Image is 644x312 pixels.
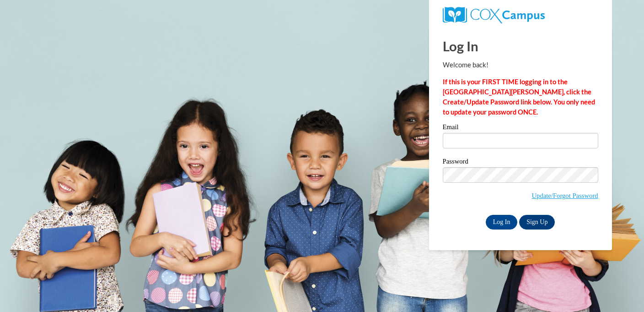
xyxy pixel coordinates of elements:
[519,215,555,230] a: Sign Up
[443,37,598,55] h1: Log In
[443,124,598,133] label: Email
[443,11,545,18] a: COX Campus
[443,78,595,116] strong: If this is your FIRST TIME logging in to the [GEOGRAPHIC_DATA][PERSON_NAME], click the Create/Upd...
[443,158,598,167] label: Password
[443,7,545,23] img: COX Campus
[532,192,598,199] a: Update/Forgot Password
[486,215,518,230] input: Log In
[443,60,598,70] p: Welcome back!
